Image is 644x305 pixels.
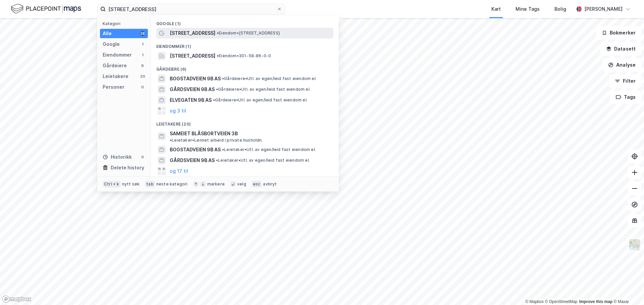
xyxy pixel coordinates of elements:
div: 0 [140,154,145,160]
div: Kategori [103,21,148,26]
button: Datasett [600,42,641,56]
div: Gårdeiere (6) [151,61,339,73]
div: 1 [140,42,145,47]
div: velg [237,181,246,187]
button: Filter [609,74,641,88]
span: Leietaker • Utl. av egen/leid fast eiendom el. [222,147,316,152]
div: Mine Tags [516,5,540,13]
div: markere [207,181,225,187]
input: Søk på adresse, matrikkel, gårdeiere, leietakere eller personer [106,4,277,14]
div: tab [145,181,155,187]
span: Leietaker • Lønnet arbeid i private husholdn. [170,138,263,143]
span: ELVEGATEN 9B AS [170,96,212,104]
div: 20 [140,74,145,79]
span: • [222,76,224,81]
span: • [216,87,218,92]
span: • [217,53,219,58]
div: Delete history [111,164,144,172]
div: Google [103,40,120,48]
div: Alle [103,29,112,37]
div: avbryt [263,181,277,187]
button: Analyse [602,58,641,72]
span: • [216,158,218,163]
a: Mapbox [525,299,544,304]
span: Eiendom • 301-58-86-0-0 [217,53,271,59]
div: 1 [140,52,145,58]
div: Eiendommer [103,51,132,59]
a: Mapbox homepage [2,295,32,303]
div: Historikk [103,153,132,161]
span: • [213,97,215,102]
span: Eiendom • [STREET_ADDRESS] [217,30,280,36]
span: SAMEIET BLÅSBORTVEIEN 3B [170,130,238,138]
span: BOGSTADVEIEN 9B AS [170,75,221,83]
div: Personer [103,83,124,91]
span: Gårdeiere • Utl. av egen/leid fast eiendom el. [216,87,311,92]
div: Google (1) [151,16,339,28]
iframe: Chat Widget [610,273,644,305]
button: Bokmerker [596,26,641,40]
div: nytt søk [122,181,140,187]
span: • [170,138,172,143]
button: og 17 til [170,167,188,175]
div: esc [252,181,262,187]
span: • [217,30,219,35]
span: GÅRDSVEIEN 9B AS [170,85,215,93]
div: [PERSON_NAME] [584,5,623,13]
span: [STREET_ADDRESS] [170,29,215,37]
div: Leietakere [103,72,128,80]
div: Bolig [554,5,566,13]
a: Improve this map [579,299,612,304]
span: [STREET_ADDRESS] [170,52,215,60]
a: OpenStreetMap [545,299,578,304]
div: neste kategori [156,181,188,187]
div: Ctrl + k [103,181,121,187]
span: GÅRDSVEIEN 9B AS [170,156,215,164]
div: Leietakere (20) [151,116,339,128]
img: Z [628,238,641,251]
span: BOGSTADVEIEN 9B AS [170,146,221,154]
button: Tags [610,90,641,104]
img: logo.f888ab2527a4732fd821a326f86c7f29.svg [11,3,81,15]
button: og 3 til [170,107,186,115]
span: Gårdeiere • Utl. av egen/leid fast eiendom el. [222,76,317,81]
div: Gårdeiere [103,62,127,70]
span: • [222,147,224,152]
div: Kart [491,5,501,13]
div: 0 [140,84,145,90]
div: 6 [140,63,145,68]
div: Eiendommer (1) [151,39,339,51]
span: Leietaker • Utl. av egen/leid fast eiendom el. [216,158,310,163]
div: 28 [140,31,145,36]
span: Gårdeiere • Utl. av egen/leid fast eiendom el. [213,97,308,103]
